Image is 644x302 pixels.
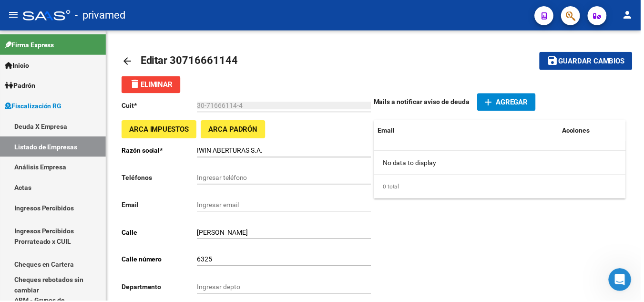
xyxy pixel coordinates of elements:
[376,176,629,199] div: 0 total
[130,79,141,90] mat-icon: delete
[130,126,190,135] span: ARCA Impuestos
[122,101,198,111] p: Cuit
[122,200,198,211] p: Email
[122,255,198,266] p: Calle número
[122,173,198,184] p: Teléfonos
[376,121,561,141] datatable-header-cell: Email
[376,151,633,175] div: No data to display
[542,52,635,70] button: Guardar cambios
[5,40,54,50] span: Firma Express
[122,228,198,239] p: Calle
[565,127,593,135] span: Acciones
[122,55,133,67] mat-icon: arrow_back
[480,94,538,111] button: Agregar
[122,283,198,293] p: Departmento
[498,98,531,107] span: Agregar
[5,101,62,112] span: Fiscalización RG
[122,121,197,138] button: ARCA Impuestos
[561,121,633,141] datatable-header-cell: Acciones
[75,5,126,26] span: - privamed
[376,97,472,107] p: Mails a notificar aviso de deuda
[209,126,259,135] span: ARCA Padrón
[5,60,29,71] span: Inicio
[141,54,239,66] span: Editar 30716661144
[122,76,181,94] button: Eliminar
[8,9,19,21] mat-icon: menu
[379,127,397,135] span: Email
[485,97,496,108] mat-icon: add
[5,81,35,91] span: Padrón
[130,81,174,89] span: Eliminar
[550,55,561,66] mat-icon: save
[561,57,628,66] span: Guardar cambios
[625,9,636,21] mat-icon: person
[612,270,634,292] iframe: Intercom live chat
[202,121,266,138] button: ARCA Padrón
[122,146,198,156] p: Razón social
